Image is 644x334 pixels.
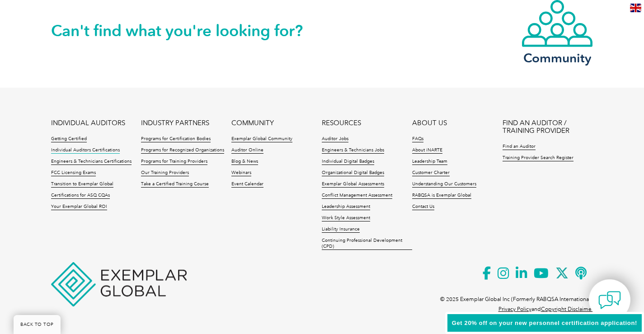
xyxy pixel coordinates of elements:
[598,289,621,311] img: contact-chat.png
[521,52,593,64] h3: Community
[141,119,209,127] a: INDUSTRY PARTNERS
[412,159,447,165] a: Leadership Team
[322,147,384,154] a: Engineers & Technicians Jobs
[503,144,536,150] a: Find an Auditor
[51,204,107,210] a: Your Exemplar Global ROI
[322,170,384,176] a: Organizational Digital Badges
[141,181,209,188] a: Take a Certified Training Course
[51,170,96,176] a: FCC Licensing Exams
[503,155,573,161] a: Training Provider Search Register
[322,119,361,127] a: RESOURCES
[51,147,120,154] a: Individual Auditors Certifications
[412,193,471,199] a: RABQSA is Exemplar Global
[322,215,370,221] a: Work Style Assessment
[412,181,476,188] a: Understanding Our Customers
[14,315,61,334] a: BACK TO TOP
[141,170,189,176] a: Our Training Providers
[231,119,274,127] a: COMMUNITY
[498,304,593,314] p: and
[51,181,113,188] a: Transition to Exemplar Global
[231,147,263,154] a: Auditor Online
[322,193,392,199] a: Conflict Management Assessment
[231,159,258,165] a: Blog & News
[322,136,348,142] a: Auditor Jobs
[322,181,384,188] a: Exemplar Global Assessments
[322,226,360,233] a: Liability Insurance
[231,181,263,188] a: Event Calendar
[231,136,292,142] a: Exemplar Global Community
[412,170,450,176] a: Customer Charter
[141,159,207,165] a: Programs for Training Providers
[412,204,434,210] a: Contact Us
[412,147,442,154] a: About iNARTE
[51,262,187,306] img: Exemplar Global
[51,136,87,142] a: Getting Certified
[141,136,211,142] a: Programs for Certification Bodies
[630,4,641,12] img: en
[141,147,224,154] a: Programs for Recognized Organizations
[503,119,593,135] a: FIND AN AUDITOR / TRAINING PROVIDER
[231,170,251,176] a: Webinars
[498,306,531,312] a: Privacy Policy
[440,294,593,304] p: © 2025 Exemplar Global Inc (Formerly RABQSA International).
[412,119,447,127] a: ABOUT US
[412,136,423,142] a: FAQs
[51,159,132,165] a: Engineers & Technicians Certifications
[541,306,593,312] a: Copyright Disclaimer
[51,119,125,127] a: INDIVIDUAL AUDITORS
[322,159,374,165] a: Individual Digital Badges
[452,320,637,326] span: Get 20% off on your new personnel certification application!
[322,238,412,250] a: Continuing Professional Development (CPD)
[51,193,110,199] a: Certifications for ASQ CQAs
[322,204,370,210] a: Leadership Assessment
[51,24,322,38] h2: Can't find what you're looking for?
